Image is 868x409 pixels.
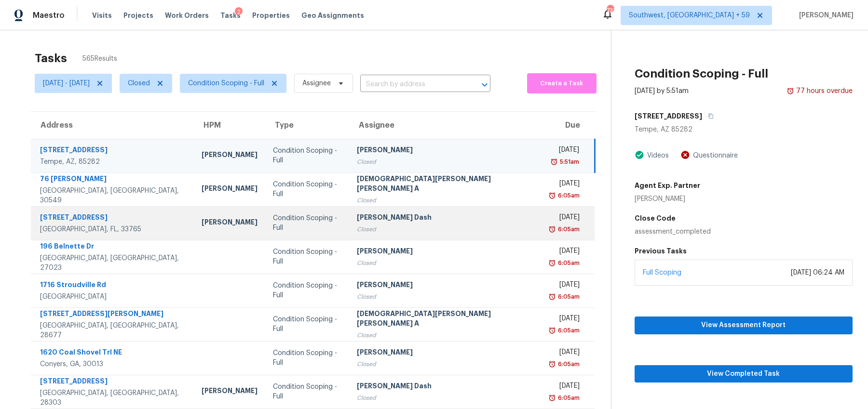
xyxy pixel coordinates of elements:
[635,150,644,160] img: Artifact Present Icon
[220,12,241,19] span: Tasks
[273,247,341,266] div: Condition Scoping - Full
[357,224,534,234] div: Closed
[550,212,580,224] div: [DATE]
[548,393,556,403] img: Overdue Alarm Icon
[357,292,534,302] div: Closed
[40,224,186,234] div: [GEOGRAPHIC_DATA], FL, 33765
[202,150,258,162] div: [PERSON_NAME]
[635,227,853,237] div: assessment_completed
[40,388,186,408] div: [GEOGRAPHIC_DATA], [GEOGRAPHIC_DATA], 28303
[40,292,186,302] div: [GEOGRAPHIC_DATA]
[301,11,364,20] span: Geo Assignments
[635,111,702,121] h5: [STREET_ADDRESS]
[92,11,112,20] span: Visits
[550,179,580,191] div: [DATE]
[273,281,341,300] div: Condition Scoping - Full
[194,112,265,139] th: HPM
[548,292,556,302] img: Overdue Alarm Icon
[635,317,853,334] button: View Assessment Report
[35,53,67,63] h2: Tasks
[273,315,341,334] div: Condition Scoping - Full
[556,224,580,234] div: 6:05am
[556,393,580,403] div: 6:05am
[635,246,853,256] h5: Previous Tasks
[556,191,580,200] div: 6:05am
[40,212,186,224] div: [STREET_ADDRESS]
[548,326,556,335] img: Overdue Alarm Icon
[791,268,844,277] div: [DATE] 06:24 AM
[40,241,186,253] div: 196 Belnette Dr
[478,78,491,92] button: Open
[40,186,186,205] div: [GEOGRAPHIC_DATA], [GEOGRAPHIC_DATA], 30549
[357,246,534,258] div: [PERSON_NAME]
[550,381,580,393] div: [DATE]
[795,11,854,20] span: [PERSON_NAME]
[360,77,463,92] input: Search by address
[357,258,534,268] div: Closed
[542,112,595,139] th: Due
[635,125,853,134] div: Tempe, AZ 85282
[302,79,331,88] span: Assignee
[690,151,738,160] div: Questionnaire
[527,73,597,93] button: Create a Task
[548,359,556,369] img: Overdue Alarm Icon
[548,258,556,268] img: Overdue Alarm Icon
[40,157,186,167] div: Tempe, AZ, 85282
[556,359,580,369] div: 6:05am
[635,181,700,190] h5: Agent Exp. Partner
[702,107,715,125] button: Copy Address
[273,348,341,368] div: Condition Scoping - Full
[40,309,186,321] div: [STREET_ADDRESS][PERSON_NAME]
[43,79,90,88] span: [DATE] - [DATE]
[556,258,580,268] div: 6:05am
[550,157,558,167] img: Overdue Alarm Icon
[642,319,845,331] span: View Assessment Report
[357,174,534,196] div: [DEMOGRAPHIC_DATA][PERSON_NAME] [PERSON_NAME] A
[252,11,290,20] span: Properties
[40,145,186,157] div: [STREET_ADDRESS]
[548,191,556,200] img: Overdue Alarm Icon
[550,145,579,157] div: [DATE]
[357,280,534,292] div: [PERSON_NAME]
[40,174,186,186] div: 76 [PERSON_NAME]
[357,196,534,205] div: Closed
[635,86,689,96] div: [DATE] by 5:51am
[128,79,150,88] span: Closed
[40,347,186,359] div: 1620 Coal Shovel Trl NE
[357,359,534,369] div: Closed
[550,280,580,292] div: [DATE]
[357,347,534,359] div: [PERSON_NAME]
[643,269,681,276] a: Full Scoping
[235,7,243,17] div: 2
[40,321,186,340] div: [GEOGRAPHIC_DATA], [GEOGRAPHIC_DATA], 28677
[635,194,700,204] div: [PERSON_NAME]
[550,314,580,326] div: [DATE]
[82,54,117,64] span: 565 Results
[635,69,768,79] h2: Condition Scoping - Full
[273,213,341,233] div: Condition Scoping - Full
[31,112,194,139] th: Address
[642,368,845,380] span: View Completed Task
[40,376,186,388] div: [STREET_ADDRESS]
[644,151,669,160] div: Videos
[558,157,579,167] div: 5:51am
[123,11,153,20] span: Projects
[629,11,750,20] span: Southwest, [GEOGRAPHIC_DATA] + 59
[202,184,258,196] div: [PERSON_NAME]
[40,280,186,292] div: 1716 Stroudville Rd
[550,347,580,359] div: [DATE]
[202,386,258,398] div: [PERSON_NAME]
[349,112,542,139] th: Assignee
[357,212,534,224] div: [PERSON_NAME] Dash
[556,326,580,335] div: 6:05am
[680,150,690,160] img: Artifact Not Present Icon
[550,246,580,258] div: [DATE]
[548,224,556,234] img: Overdue Alarm Icon
[357,145,534,157] div: [PERSON_NAME]
[357,309,534,330] div: [DEMOGRAPHIC_DATA][PERSON_NAME] [PERSON_NAME] A
[532,78,592,89] span: Create a Task
[202,217,258,229] div: [PERSON_NAME]
[635,213,853,223] h5: Close Code
[357,393,534,403] div: Closed
[556,292,580,302] div: 6:05am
